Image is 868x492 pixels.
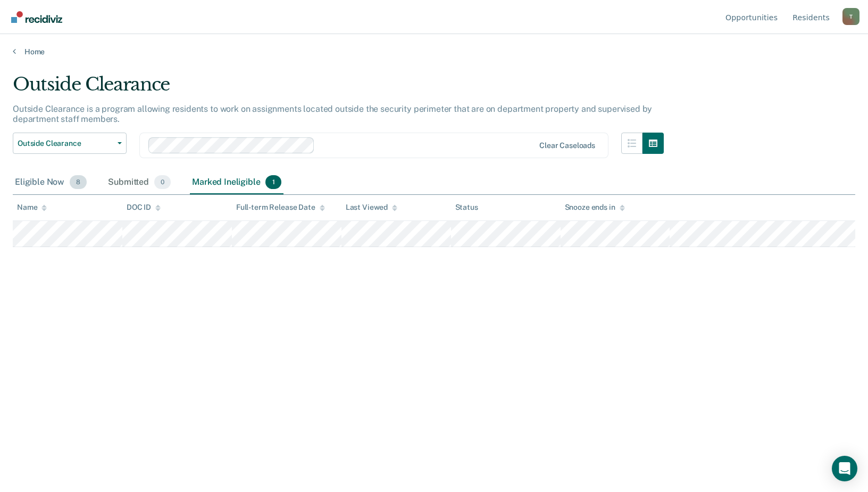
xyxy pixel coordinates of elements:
span: 1 [265,175,281,189]
img: Recidiviz [11,11,62,23]
div: Outside Clearance [13,73,664,104]
div: T [842,8,859,25]
div: Snooze ends in [565,203,625,212]
div: DOC ID [127,203,161,212]
div: Clear caseloads [539,141,595,150]
div: Eligible Now8 [13,171,89,194]
div: Open Intercom Messenger [832,456,857,481]
div: Name [17,203,47,212]
div: Last Viewed [346,203,397,212]
div: Full-term Release Date [236,203,325,212]
div: Submitted0 [106,171,173,194]
a: Home [13,47,855,56]
span: 8 [70,175,87,189]
p: Outside Clearance is a program allowing residents to work on assignments located outside the secu... [13,104,652,124]
span: 0 [154,175,171,189]
div: Marked Ineligible1 [190,171,283,194]
button: Profile dropdown button [842,8,859,25]
div: Status [455,203,478,212]
button: Outside Clearance [13,133,127,154]
span: Outside Clearance [18,139,113,148]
